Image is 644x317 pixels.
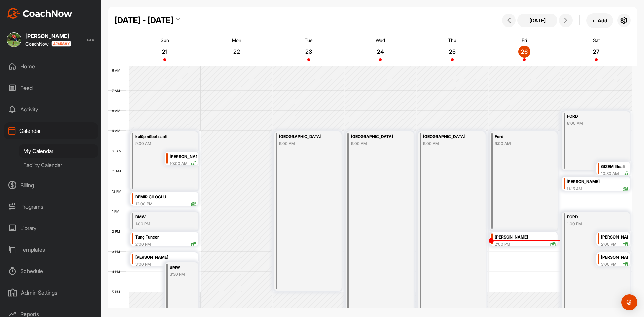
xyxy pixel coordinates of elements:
[417,35,488,66] a: September 25, 2025
[586,13,613,28] button: +Add
[135,241,151,247] div: 2:00 PM
[303,48,315,55] p: 23
[108,189,128,193] div: 12 PM
[279,133,331,141] div: [GEOGRAPHIC_DATA]
[567,113,619,120] div: FORD
[108,109,127,113] div: 8 AM
[4,80,98,96] div: Feed
[495,233,556,241] div: [PERSON_NAME]
[4,220,98,236] div: Library
[592,17,595,24] span: +
[522,37,527,43] p: Fri
[4,263,98,279] div: Schedule
[108,270,127,274] div: 4 PM
[170,271,194,277] div: 3:30 PM
[170,153,197,161] div: [PERSON_NAME]
[135,213,187,221] div: BMW
[7,32,21,47] img: square_0221d115ea49f605d8705f6c24cfd99a.jpg
[232,37,241,43] p: Mon
[305,37,313,43] p: Tue
[108,68,127,72] div: 6 AM
[108,89,127,93] div: 7 AM
[161,37,169,43] p: Sun
[108,149,128,153] div: 10 AM
[19,158,98,172] div: Facility Calendar
[567,213,619,221] div: FORD
[567,178,628,186] div: [PERSON_NAME]
[495,141,546,147] div: 9:00 AM
[376,37,385,43] p: Wed
[4,101,98,118] div: Activity
[108,290,127,294] div: 5 PM
[135,141,187,147] div: 9:00 AM
[135,233,197,241] div: Tunç Tuncer
[423,133,475,141] div: [GEOGRAPHIC_DATA]
[621,294,637,310] div: Open Intercom Messenger
[7,8,72,19] img: CoachNow
[567,186,582,192] div: 11:15 AM
[601,171,619,177] div: 10:30 AM
[351,141,402,147] div: 9:00 AM
[108,250,127,254] div: 3 PM
[446,48,459,55] p: 25
[108,209,126,213] div: 1 PM
[115,14,173,27] div: [DATE] - [DATE]
[423,141,475,147] div: 9:00 AM
[517,14,557,27] button: [DATE]
[231,48,243,55] p: 22
[135,201,153,207] div: 12:00 PM
[495,133,546,141] div: Ford
[601,254,628,261] div: [PERSON_NAME]
[560,35,632,66] a: September 27, 2025
[108,129,127,133] div: 9 AM
[488,35,560,66] a: September 26, 2025
[567,120,619,126] div: 8:00 AM
[170,264,194,271] div: BMW
[135,254,197,261] div: [PERSON_NAME]
[4,241,98,258] div: Templates
[601,163,628,171] div: GIZEM Ilicali
[135,193,197,201] div: DEMİR ÇİLOĞLU
[135,221,187,227] div: 1:00 PM
[448,37,457,43] p: Thu
[4,58,98,75] div: Home
[135,261,151,267] div: 3:00 PM
[590,48,602,55] p: 27
[201,35,272,66] a: September 22, 2025
[593,37,600,43] p: Sat
[108,229,127,233] div: 2 PM
[374,48,386,55] p: 24
[279,141,331,147] div: 9:00 AM
[567,221,619,227] div: 1:00 PM
[601,241,617,247] div: 2:00 PM
[601,261,617,267] div: 3:00 PM
[170,161,188,167] div: 10:00 AM
[4,122,98,139] div: Calendar
[4,198,98,215] div: Programs
[273,35,344,66] a: September 23, 2025
[4,177,98,194] div: Billing
[344,35,416,66] a: September 24, 2025
[351,133,402,141] div: [GEOGRAPHIC_DATA]
[108,169,128,173] div: 11 AM
[601,233,628,241] div: [PERSON_NAME]
[19,144,98,158] div: My Calendar
[51,41,71,47] img: CoachNow acadmey
[25,41,71,47] div: CoachNow
[135,133,187,141] div: kulüp nöbet saati
[25,33,71,39] div: [PERSON_NAME]
[4,284,98,301] div: Admin Settings
[159,48,171,55] p: 21
[129,35,201,66] a: September 21, 2025
[518,48,530,55] p: 26
[495,241,511,247] div: 2:00 PM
